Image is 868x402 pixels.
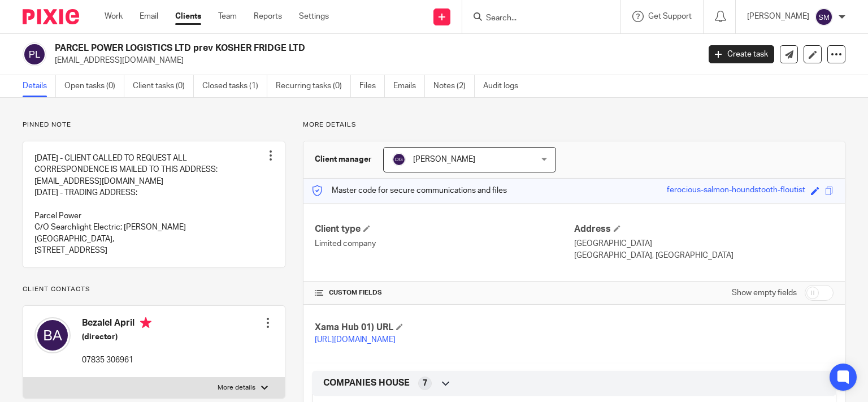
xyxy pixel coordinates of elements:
[34,317,71,353] img: svg%3E
[175,11,201,22] a: Clients
[133,75,194,97] a: Client tasks (0)
[574,250,834,261] p: [GEOGRAPHIC_DATA], [GEOGRAPHIC_DATA]
[433,75,475,97] a: Notes (2)
[299,11,329,22] a: Settings
[485,14,587,24] input: Search
[315,336,396,344] a: [URL][DOMAIN_NAME]
[82,317,151,331] h4: Bezalel April
[574,223,834,235] h4: Address
[23,75,56,97] a: Details
[276,75,351,97] a: Recurring tasks (0)
[413,155,475,163] span: [PERSON_NAME]
[815,8,833,26] img: svg%3E
[648,12,692,20] span: Get Support
[23,42,46,66] img: svg%3E
[218,383,255,392] p: More details
[312,185,507,196] p: Master code for secure communications and files
[303,120,845,129] p: More details
[732,287,797,299] label: Show empty fields
[218,11,237,22] a: Team
[315,154,372,165] h3: Client manager
[667,184,805,197] div: ferocious-salmon-houndstooth-floutist
[202,75,267,97] a: Closed tasks (1)
[359,75,385,97] a: Files
[574,238,834,249] p: [GEOGRAPHIC_DATA]
[709,45,774,63] a: Create task
[23,9,79,24] img: Pixie
[23,120,285,129] p: Pinned note
[315,223,574,235] h4: Client type
[82,331,151,343] h5: (director)
[747,11,809,22] p: [PERSON_NAME]
[323,377,410,389] span: COMPANIES HOUSE
[140,317,151,328] i: Primary
[315,322,574,334] h4: Xama Hub 01) URL
[423,378,427,389] span: 7
[55,55,692,66] p: [EMAIL_ADDRESS][DOMAIN_NAME]
[23,285,285,294] p: Client contacts
[483,75,527,97] a: Audit logs
[392,153,406,166] img: svg%3E
[55,42,565,54] h2: PARCEL POWER LOGISTICS LTD prev KOSHER FRIDGE LTD
[254,11,282,22] a: Reports
[105,11,123,22] a: Work
[64,75,124,97] a: Open tasks (0)
[82,355,151,366] p: 07835 306961
[315,288,574,297] h4: CUSTOM FIELDS
[140,11,158,22] a: Email
[315,238,574,249] p: Limited company
[393,75,425,97] a: Emails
